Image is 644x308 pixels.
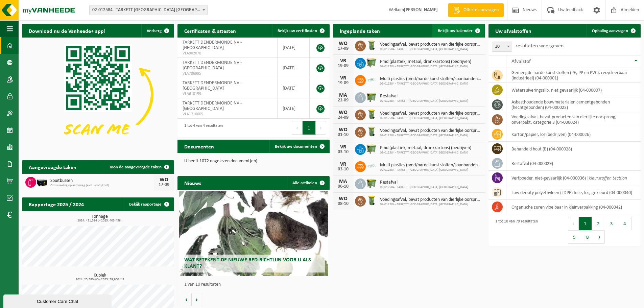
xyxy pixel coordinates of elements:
img: WB-1100-HPE-GN-50 [366,177,377,189]
span: TARKETT DENDERMONDE NV - [GEOGRAPHIC_DATA] [183,80,242,91]
div: 17-09 [157,183,171,187]
button: Previous [292,121,303,135]
span: Omwisseling op aanvraag (excl. voorrijkost) [50,184,154,188]
td: gemengde harde kunststoffen (PE, PP en PVC), recycleerbaar (industrieel) (04-000001) [506,68,641,83]
div: 22-09 [336,98,350,103]
button: Next [594,230,605,244]
h2: Aangevraagde taken [22,160,83,173]
span: 02-012584 - TARKETT [GEOGRAPHIC_DATA] [GEOGRAPHIC_DATA] [380,134,482,138]
td: low density polyethyleen (LDPE) folie, los, gekleurd (04-000040) [506,185,641,200]
img: WB-1100-HPE-GN-50 [366,91,377,103]
a: Bekijk uw kalender [432,24,484,38]
td: verfpoeder, niet-gevaarlijk (04-000036) | [506,171,641,185]
span: Pmd (plastiek, metaal, drankkartons) (bedrijven) [380,59,471,65]
button: Verberg [141,24,173,38]
span: Bekijk uw certificaten [278,29,317,33]
h2: Ingeplande taken [333,24,387,37]
span: 2024: 25,380 m3 - 2025: 59,900 m3 [25,278,174,281]
div: 1 tot 10 van 79 resultaten [492,216,538,244]
button: 5 [568,230,581,244]
a: Bekijk uw documenten [269,140,329,153]
span: 02-012584 - TARKETT [GEOGRAPHIC_DATA] [GEOGRAPHIC_DATA] [380,203,482,207]
p: U heeft 1072 ongelezen document(en). [184,159,323,164]
a: Alle artikelen [287,176,329,190]
div: WO [336,196,350,202]
h2: Certificaten & attesten [177,24,243,37]
button: Vorige [181,293,192,306]
span: 02-012584 - TARKETT [GEOGRAPHIC_DATA] [GEOGRAPHIC_DATA] [380,82,482,86]
span: Offerte aanvragen [462,7,500,14]
span: 02-012584 - TARKETT [GEOGRAPHIC_DATA] [GEOGRAPHIC_DATA] [380,168,482,172]
h2: Nieuws [177,176,208,189]
span: Toon de aangevraagde taken [109,165,162,169]
span: 02-012584 - TARKETT [GEOGRAPHIC_DATA] [GEOGRAPHIC_DATA] [380,65,471,69]
img: PB-LB-0680-HPE-BK-11 [36,176,48,187]
a: Offerte aanvragen [448,3,504,17]
img: WB-1100-HPE-GN-50 [366,57,377,68]
td: asbesthoudende bouwmaterialen cementgebonden (hechtgebonden) (04-000023) [506,97,641,112]
button: 1 [303,121,316,135]
span: Voedingsafval, bevat producten van dierlijke oorsprong, onverpakt, categorie 3 [380,128,482,134]
span: TARKETT DENDERMONDE NV - [GEOGRAPHIC_DATA] [183,101,242,111]
strong: [PERSON_NAME] [404,7,438,13]
img: WB-0140-HPE-GN-50 [366,40,377,51]
div: WO [336,110,350,115]
span: Bekijk uw kalender [438,29,473,33]
span: 02-012584 - TARKETT [GEOGRAPHIC_DATA] [GEOGRAPHIC_DATA] [380,47,482,51]
td: karton/papier, los (bedrijven) (04-000026) [506,127,641,142]
div: 19-09 [336,81,350,86]
td: [DATE] [278,98,310,119]
span: 02-012584 - TARKETT [GEOGRAPHIC_DATA] [GEOGRAPHIC_DATA] [380,151,471,155]
div: 24-09 [336,115,350,120]
span: Bekijk uw documenten [275,144,317,149]
span: 02-012584 - TARKETT [GEOGRAPHIC_DATA] [GEOGRAPHIC_DATA] [380,185,468,189]
span: Verberg [147,29,162,33]
td: voedingsafval, bevat producten van dierlijke oorsprong, onverpakt, categorie 3 (04-000024) [506,112,641,127]
div: MA [336,93,350,98]
span: Multi plastics (pmd/harde kunststoffen/spanbanden/eps/folie naturel/folie gemeng... [380,163,482,168]
img: LP-SK-00500-LPE-16 [366,74,377,86]
h2: Download nu de Vanheede+ app! [22,24,112,37]
span: TARKETT DENDERMONDE NV - [GEOGRAPHIC_DATA] [183,60,242,71]
span: TARKETT DENDERMONDE NV - [GEOGRAPHIC_DATA] [183,40,242,50]
img: WB-1100-HPE-GN-50 [366,143,377,155]
td: organische zuren vloeibaar in kleinverpakking (04-000042) [506,200,641,214]
label: resultaten weergeven [516,43,564,49]
td: waterzuiveringsslib, niet gevaarlijk (04-000007) [506,83,641,97]
span: Spuitbussen [50,178,154,184]
span: VLA706995 [183,71,272,76]
p: 1 van 10 resultaten [184,282,326,287]
img: LP-SK-00500-LPE-16 [366,160,377,172]
h3: Tonnage [25,214,174,222]
span: 02-012584 - TARKETT DENDERMONDE NV - DENDERMONDE [90,5,207,15]
span: Restafval [380,180,468,185]
span: Pmd (plastiek, metaal, drankkartons) (bedrijven) [380,145,471,151]
button: 4 [618,217,631,230]
button: 8 [581,230,594,244]
button: Volgende [192,293,202,306]
img: WB-0140-HPE-GN-50 [366,109,377,120]
span: Multi plastics (pmd/harde kunststoffen/spanbanden/eps/folie naturel/folie gemeng... [380,76,482,82]
div: 06-10 [336,184,350,189]
a: Ophaling aanvragen [587,24,640,38]
div: VR [336,58,350,64]
span: 2024: 431,314 t - 2025: 403,458 t [25,219,174,222]
div: 08-10 [336,202,350,206]
span: Wat betekent de nieuwe RED-richtlijn voor u als klant? [184,257,311,269]
img: WB-0140-HPE-GN-50 [366,195,377,206]
span: VLA902070 [183,51,272,56]
iframe: chat widget [3,293,113,308]
span: Restafval [380,94,468,99]
div: WO [157,177,171,183]
span: 02-012584 - TARKETT [GEOGRAPHIC_DATA] [GEOGRAPHIC_DATA] [380,99,468,103]
h2: Rapportage 2025 / 2024 [22,197,91,211]
td: [DATE] [278,78,310,98]
h2: Uw afvalstoffen [488,24,538,37]
div: VR [336,75,350,81]
a: Wat betekent de nieuwe RED-richtlijn voor u als klant? [179,191,328,276]
button: Previous [568,217,579,230]
div: 01-10 [336,133,350,137]
button: 2 [592,217,605,230]
span: Voedingsafval, bevat producten van dierlijke oorsprong, onverpakt, categorie 3 [380,197,482,203]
